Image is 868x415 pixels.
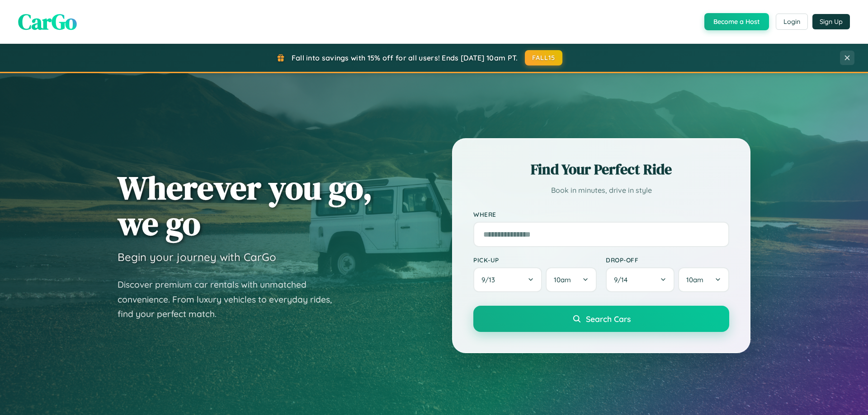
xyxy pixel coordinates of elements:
[481,275,500,284] span: 9 / 13
[776,14,808,30] button: Login
[473,184,729,197] p: Book in minutes, drive in style
[546,267,597,292] button: 10am
[292,53,518,62] span: Fall into savings with 15% off for all users! Ends [DATE] 10am PT.
[473,306,729,332] button: Search Cars
[704,13,769,30] button: Become a Host
[606,267,675,292] button: 9/14
[812,14,850,29] button: Sign Up
[473,159,729,179] h2: Find Your Perfect Ride
[473,210,729,218] label: Where
[678,267,729,292] button: 10am
[118,170,373,241] h1: Wherever you go, we go
[473,256,597,264] label: Pick-up
[586,314,631,324] span: Search Cars
[686,275,703,284] span: 10am
[118,250,276,264] h3: Begin your journey with CarGo
[473,267,542,292] button: 9/13
[525,50,563,65] button: FALL15
[554,275,571,284] span: 10am
[606,256,729,264] label: Drop-off
[118,277,344,322] p: Discover premium car rentals with unmatched convenience. From luxury vehicles to everyday rides, ...
[614,275,632,284] span: 9 / 14
[18,7,77,37] span: CarGo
